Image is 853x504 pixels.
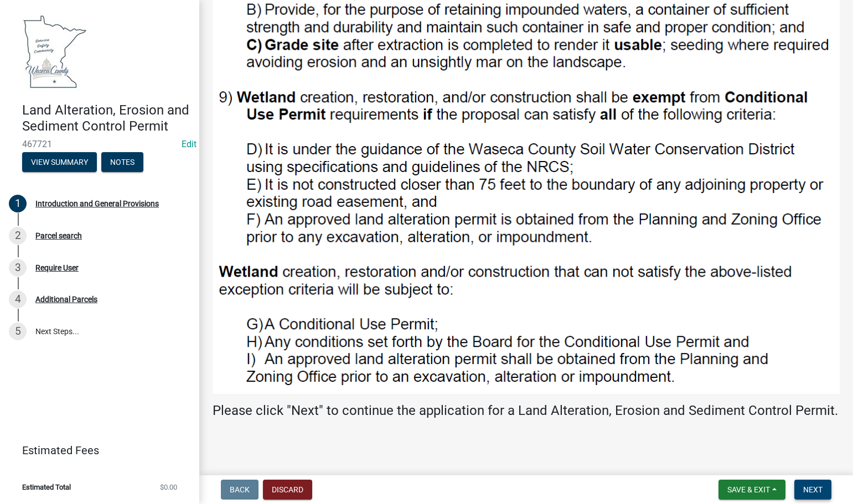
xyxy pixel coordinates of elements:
span: Save & Exit [727,485,770,494]
wm-modal-confirm: Edit Application Number [182,139,197,149]
span: 467721 [22,139,177,149]
div: 3 [9,259,27,277]
button: Back [221,480,259,500]
span: $0.00 [160,484,177,491]
button: View Summary [22,152,97,172]
span: Next [803,485,823,494]
h4: Please click "Next" to continue the application for a Land Alteration, Erosion and Sediment Contr... [213,403,840,419]
wm-modal-confirm: Notes [101,158,143,167]
div: Additional Parcels [35,295,97,303]
img: Waseca County, Minnesota [22,12,87,91]
div: 1 [9,195,27,212]
span: Back [230,485,250,494]
button: Discard [263,480,312,500]
button: Next [794,480,831,500]
h4: Land Alteration, Erosion and Sediment Control Permit [22,102,190,134]
div: 5 [9,323,27,340]
button: Save & Exit [718,480,785,500]
div: 4 [9,290,27,308]
div: Introduction and General Provisions [35,200,159,207]
button: Notes [101,152,143,172]
div: Parcel search [35,232,82,240]
div: 2 [9,227,27,245]
span: Estimated Total [22,484,71,491]
a: Estimated Fees [9,439,182,461]
div: Require User [35,264,79,272]
a: Edit [182,139,197,149]
wm-modal-confirm: Summary [22,158,97,167]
